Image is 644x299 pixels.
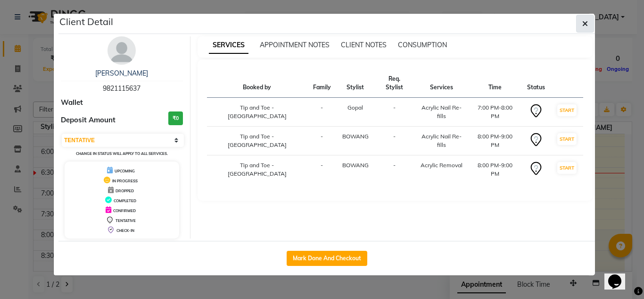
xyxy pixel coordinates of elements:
th: Stylist [337,69,374,98]
a: [PERSON_NAME] [95,69,148,77]
th: Services [415,69,469,98]
span: Wallet [61,97,83,108]
th: Time [469,69,521,98]
span: CONFIRMED [113,208,136,213]
span: UPCOMING [115,169,135,173]
span: BOWANG [342,162,369,169]
span: TENTATIVE [116,218,136,223]
td: - [374,155,415,184]
th: Booked by [207,69,307,98]
span: IN PROGRESS [112,179,138,183]
span: APPOINTMENT NOTES [260,41,330,49]
button: START [557,104,577,116]
th: Status [521,69,551,98]
span: SERVICES [209,37,248,54]
span: 9821115637 [103,84,140,93]
td: - [307,155,337,184]
td: 8:00 PM-9:00 PM [469,155,521,184]
td: - [374,127,415,155]
td: Tip and Toe -[GEOGRAPHIC_DATA] [207,98,307,127]
td: 7:00 PM-8:00 PM [469,98,521,127]
td: Tip and Toe -[GEOGRAPHIC_DATA] [207,155,307,184]
div: Acrylic Nail Re-fills [421,103,463,120]
td: - [307,127,337,155]
img: avatar [107,36,136,65]
span: CONSUMPTION [398,41,447,49]
span: Gopal [347,104,363,111]
td: - [374,98,415,127]
button: START [557,162,577,174]
td: Tip and Toe -[GEOGRAPHIC_DATA] [207,127,307,155]
span: CHECK-IN [116,228,134,233]
span: COMPLETED [114,198,136,203]
td: 8:00 PM-9:00 PM [469,127,521,155]
div: Acrylic Nail Re-fills [421,132,463,149]
span: DROPPED [116,188,134,193]
th: Family [307,69,337,98]
span: CLIENT NOTES [341,41,387,49]
span: Deposit Amount [61,115,116,126]
small: Change in status will apply to all services. [76,151,168,156]
iframe: chat widget [604,261,635,290]
div: Acrylic Removal [421,161,463,170]
td: - [307,98,337,127]
span: BOWANG [342,133,369,140]
button: START [557,133,577,145]
button: Mark Done And Checkout [287,251,367,266]
th: Req. Stylist [374,69,415,98]
h3: ₹0 [168,111,183,125]
h5: Client Detail [59,15,113,29]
